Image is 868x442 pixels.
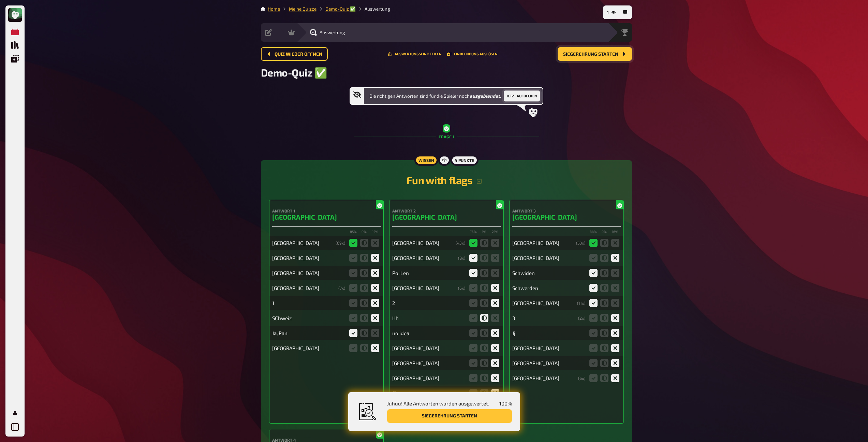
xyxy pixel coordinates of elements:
[392,213,501,221] h3: [GEOGRAPHIC_DATA]
[447,52,498,56] button: Einblendung auslösen
[8,52,22,66] a: Einblendungen
[272,330,345,336] div: Ja, Pan
[392,255,455,261] div: [GEOGRAPHIC_DATA]
[354,117,539,156] div: Frage 1
[491,230,499,235] small: 22 %
[512,315,575,321] div: 3
[392,285,455,291] div: [GEOGRAPHIC_DATA]
[499,400,512,406] span: 100 %
[607,11,609,14] span: 1
[480,230,488,235] small: 1 %
[356,5,390,12] li: Auswertung
[272,213,381,221] h3: [GEOGRAPHIC_DATA]
[8,406,22,420] a: Profil
[558,47,632,61] button: Siegerehrung starten
[272,345,345,351] div: [GEOGRAPHIC_DATA]
[325,6,356,12] a: Demo-Quiz ✅​
[268,5,280,12] li: Home
[578,376,585,381] div: ( 6 x)
[272,300,345,306] div: 1
[577,301,585,305] div: ( 11 x)
[392,240,453,246] div: [GEOGRAPHIC_DATA]
[563,52,618,57] span: Siegerehrung starten
[272,270,345,276] div: [GEOGRAPHIC_DATA]
[272,315,345,321] div: SChweiz
[512,330,585,336] div: Jj
[512,240,573,246] div: [GEOGRAPHIC_DATA]
[470,93,500,99] b: ausgeblendet
[388,52,442,56] button: Teile diese URL mit Leuten, die dir bei der Auswertung helfen dürfen.
[451,155,478,166] div: 4 Punkte
[600,230,608,235] small: 0 %
[261,66,327,79] span: Demo-Quiz ✅​
[512,270,585,276] div: Schwiden
[272,255,345,261] div: [GEOGRAPHIC_DATA]
[369,93,501,99] span: Die richtigen Antworten sind für die Spieler noch .
[387,409,512,423] button: Siegerehrung starten
[338,286,345,290] div: ( 7 x)
[392,390,465,396] div: Slowenien
[512,213,621,221] h3: [GEOGRAPHIC_DATA]
[349,230,357,235] small: 85 %
[272,285,336,291] div: [GEOGRAPHIC_DATA]
[8,25,22,38] a: Meine Quizze
[469,230,477,235] small: 76 %
[512,360,585,366] div: [GEOGRAPHIC_DATA]
[504,91,540,101] button: Jetzt aufdecken
[392,208,501,213] h4: Antwort 2
[576,240,585,245] div: ( 50 x)
[371,230,379,235] small: 15 %
[414,155,438,166] div: Wissen
[512,208,621,213] h4: Antwort 3
[578,316,585,320] div: ( 2 x)
[458,286,465,290] div: ( 6 x)
[387,400,489,406] span: Juhuu! Alle Antworten wurden ausgewertet.
[360,230,368,235] small: 0 %
[280,5,317,12] li: Meine Quizze
[320,30,345,35] span: Auswertung
[289,6,317,12] a: Meine Quizze
[512,345,585,351] div: [GEOGRAPHIC_DATA]
[611,230,619,235] small: 16 %
[392,330,465,336] div: no idea
[336,240,345,245] div: ( 69 x)
[272,240,333,246] div: [GEOGRAPHIC_DATA]
[458,255,465,260] div: ( 8 x)
[275,52,322,57] span: Quiz wieder öffnen
[268,6,280,12] a: Home
[512,285,585,291] div: Schwerden
[456,240,465,245] div: ( 43 x)
[392,375,465,381] div: [GEOGRAPHIC_DATA]
[392,360,465,366] div: [GEOGRAPHIC_DATA]
[512,300,574,306] div: [GEOGRAPHIC_DATA]
[317,5,356,12] li: Demo-Quiz ✅​
[392,315,465,321] div: Hh
[512,255,585,261] div: [GEOGRAPHIC_DATA]
[512,375,575,381] div: [GEOGRAPHIC_DATA]
[589,230,598,235] small: 84 %
[8,38,22,52] a: Quiz Sammlung
[392,270,465,276] div: Po, Len
[604,7,618,18] button: 1
[272,208,381,213] h4: Antwort 1
[261,47,328,61] button: Quiz wieder öffnen
[269,174,624,186] h2: Fun with flags
[392,345,465,351] div: [GEOGRAPHIC_DATA]
[392,300,465,306] div: 2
